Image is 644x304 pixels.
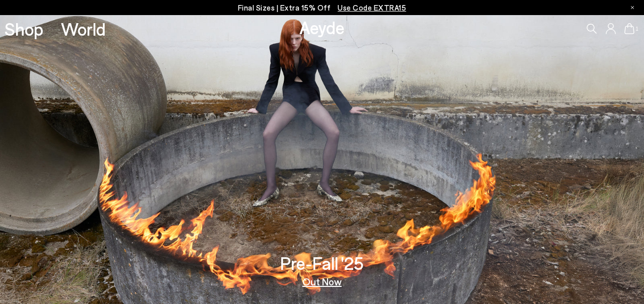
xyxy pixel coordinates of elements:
[299,17,345,38] a: Aeyde
[338,3,406,12] span: Navigate to /collections/ss25-final-sizes
[302,276,342,286] a: Out Now
[624,23,634,34] a: 1
[280,254,364,272] h3: Pre-Fall '25
[634,26,639,32] span: 1
[5,20,43,38] a: Shop
[61,20,106,38] a: World
[238,2,407,14] p: Final Sizes | Extra 15% Off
